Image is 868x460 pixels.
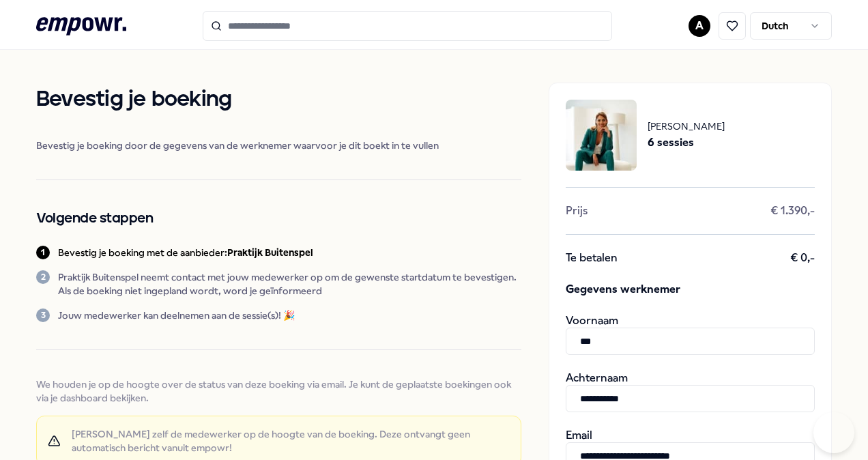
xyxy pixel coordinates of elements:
[36,270,50,284] div: 2
[790,251,815,265] span: € 0,-
[770,204,815,218] span: € 1.390,-
[58,270,521,298] p: Praktijk Buitenspel neemt contact met jouw medewerker op om de gewenste startdatum te bevestigen....
[58,246,313,259] p: Bevestig je boeking met de aanbieder:
[203,11,612,41] input: Search for products, categories or subcategories
[566,204,588,218] span: Prijs
[648,119,725,134] span: [PERSON_NAME]
[813,412,854,453] iframe: Help Scout Beacon - Open
[648,134,725,152] span: 6 sessies
[566,251,618,265] span: Te betalen
[36,139,521,152] span: Bevestig je boeking door de gegevens van de werknemer waarvoor je dit boekt in te vullen
[36,83,521,117] h1: Bevestig je boeking
[689,15,710,37] button: A
[227,247,313,258] b: Praktijk Buitenspel
[36,308,50,322] div: 3
[36,377,521,405] span: We houden je op de hoogte over de status van deze boeking via email. Je kunt de geplaatste boekin...
[36,207,521,229] h2: Volgende stappen
[566,314,815,355] div: Voornaam
[566,281,815,298] span: Gegevens werknemer
[566,371,815,412] div: Achternaam
[72,427,510,455] span: [PERSON_NAME] zelf de medewerker op de hoogte van de boeking. Deze ontvangt geen automatisch beri...
[36,246,50,259] div: 1
[58,308,295,322] p: Jouw medewerker kan deelnemen aan de sessie(s)! 🎉
[566,100,637,171] img: package image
